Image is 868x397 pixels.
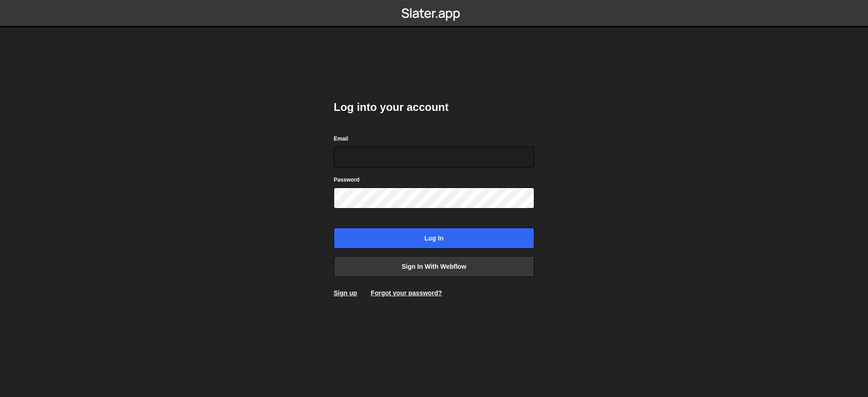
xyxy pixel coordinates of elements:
label: Password [334,175,360,184]
a: Sign up [334,289,357,297]
label: Email [334,134,348,143]
h2: Log into your account [334,100,534,115]
input: Log in [334,228,534,249]
a: Sign in with Webflow [334,256,534,277]
a: Forgot your password? [371,289,442,297]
